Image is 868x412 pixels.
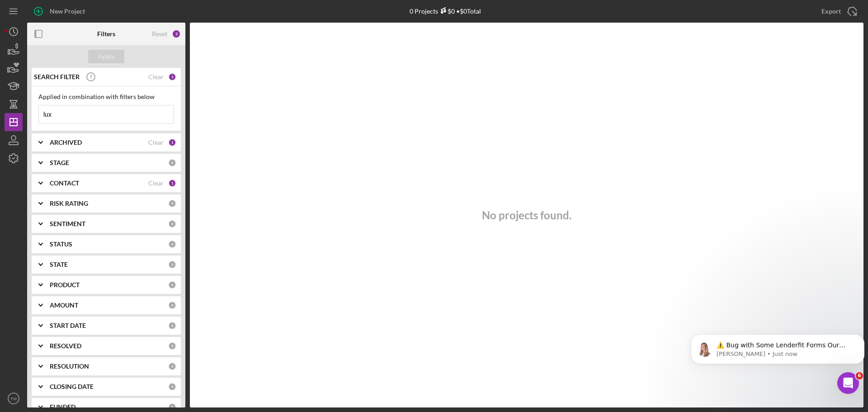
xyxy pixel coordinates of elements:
div: 0 [168,403,176,411]
button: Export [812,2,863,20]
div: New Project [50,2,85,20]
b: SEARCH FILTER [34,73,80,81]
b: START DATE [50,322,86,329]
b: CLOSING DATE [50,383,94,390]
div: 0 [168,240,176,248]
b: STAGE [50,159,69,166]
div: 0 [168,220,176,228]
span: 6 [856,372,863,379]
button: New Project [27,2,94,20]
div: $0 [438,7,455,15]
iframe: Intercom notifications message [687,315,868,388]
div: Apply [98,50,115,63]
div: 0 [168,301,176,309]
b: Filters [97,30,115,38]
div: 1 [168,73,176,81]
div: Reset [152,30,167,38]
div: Clear [148,73,164,81]
div: 0 [168,383,176,391]
div: Export [821,2,841,20]
b: SENTIMENT [50,220,85,227]
b: RESOLVED [50,342,81,350]
div: 0 [168,342,176,350]
b: PRODUCT [50,281,80,289]
div: 0 Projects • $0 Total [410,7,481,15]
b: FUNDED [50,403,75,411]
div: 1 [168,138,176,147]
div: Clear [148,180,164,187]
div: 1 [168,179,176,187]
div: Applied in combination with filters below [38,93,174,100]
div: 0 [168,322,176,330]
h3: No projects found. [482,209,571,222]
b: STATUS [50,241,72,248]
div: 3 [172,29,181,38]
b: STATE [50,261,68,268]
b: ARCHIVED [50,139,82,146]
div: 0 [168,362,176,370]
div: 0 [168,281,176,289]
b: CONTACT [50,180,79,187]
div: Clear [148,139,164,146]
b: AMOUNT [50,302,78,309]
b: RISK RATING [50,200,88,207]
div: 0 [168,159,176,167]
div: 0 [168,199,176,208]
div: 0 [168,260,176,269]
text: TW [10,396,18,401]
button: TW [5,389,23,407]
button: Apply [88,50,124,63]
iframe: Intercom live chat [837,372,859,394]
b: RESOLUTION [50,363,89,370]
